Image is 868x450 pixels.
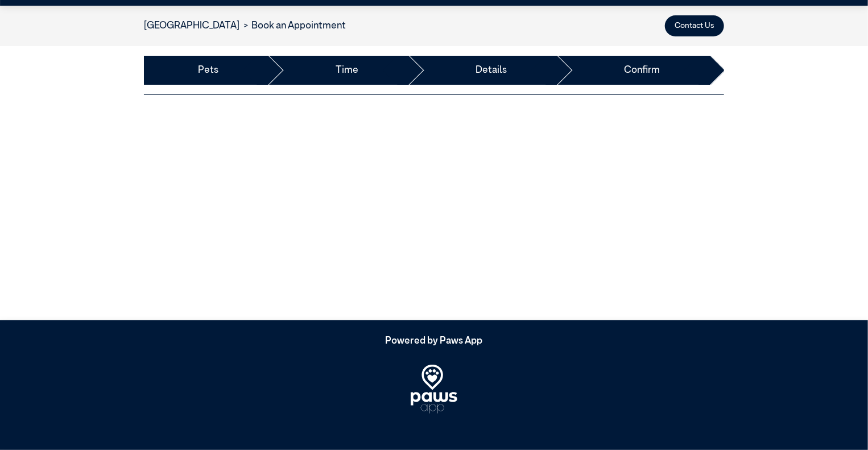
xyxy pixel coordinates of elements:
[144,19,346,34] nav: breadcrumb
[198,63,218,78] a: Pets
[144,21,239,31] a: [GEOGRAPHIC_DATA]
[144,336,724,347] h5: Powered by Paws App
[476,63,507,78] a: Details
[625,63,660,78] a: Confirm
[411,365,457,413] img: PawsApp
[665,15,724,36] button: Contact Us
[239,19,346,34] li: Book an Appointment
[336,63,358,78] a: Time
